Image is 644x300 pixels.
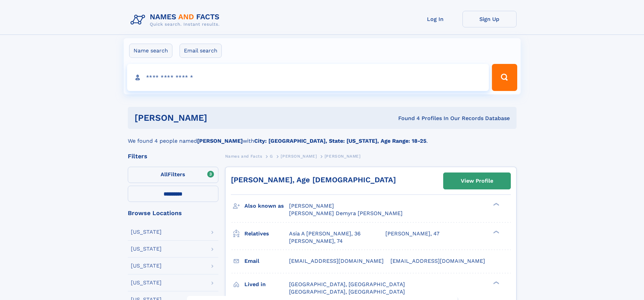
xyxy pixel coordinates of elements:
div: [US_STATE] [131,263,162,269]
span: [EMAIL_ADDRESS][DOMAIN_NAME] [390,258,485,264]
div: ❯ [492,230,500,234]
div: Filters [128,153,218,159]
span: [PERSON_NAME] [325,154,361,159]
div: [US_STATE] [131,280,162,285]
span: All [161,171,168,178]
label: Filters [128,167,218,183]
label: Name search [129,44,172,58]
label: Email search [180,44,222,58]
div: ❯ [492,202,500,207]
b: City: [GEOGRAPHIC_DATA], State: [US_STATE], Age Range: 18-25 [254,138,426,144]
div: [US_STATE] [131,229,162,235]
span: [EMAIL_ADDRESS][DOMAIN_NAME] [289,258,384,264]
a: [PERSON_NAME], 74 [289,237,343,245]
span: [GEOGRAPHIC_DATA], [GEOGRAPHIC_DATA] [289,281,405,287]
div: We found 4 people named with . [128,129,517,145]
input: search input [127,64,489,91]
a: Asia A [PERSON_NAME], 36 [289,230,361,237]
span: [PERSON_NAME] Demyra [PERSON_NAME] [289,210,403,216]
h3: Also known as [244,200,289,212]
div: Browse Locations [128,210,218,216]
span: G [270,154,273,159]
h3: Email [244,255,289,267]
a: [PERSON_NAME], 47 [385,230,439,237]
a: Names and Facts [225,152,262,160]
div: View Profile [461,173,493,189]
a: Log In [408,11,462,27]
a: View Profile [444,173,510,189]
span: [PERSON_NAME] [281,154,317,159]
a: Sign Up [462,11,517,27]
h3: Relatives [244,228,289,239]
div: ❯ [492,280,500,285]
h3: Lived in [244,279,289,290]
div: Found 4 Profiles In Our Records Database [303,115,510,122]
button: Search Button [492,64,517,91]
span: [PERSON_NAME] [289,203,334,209]
a: [PERSON_NAME], Age [DEMOGRAPHIC_DATA] [231,176,396,184]
span: [GEOGRAPHIC_DATA], [GEOGRAPHIC_DATA] [289,289,405,295]
h1: [PERSON_NAME] [135,114,303,122]
a: G [270,152,273,160]
b: [PERSON_NAME] [197,138,243,144]
img: Logo Names and Facts [128,11,225,29]
div: [US_STATE] [131,246,162,252]
a: [PERSON_NAME] [281,152,317,160]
